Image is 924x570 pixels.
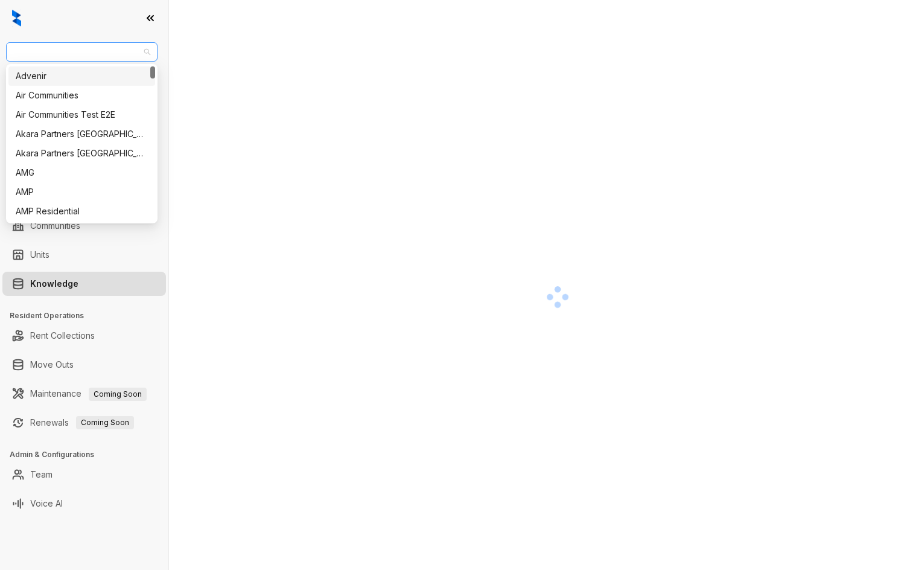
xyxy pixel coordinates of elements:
[16,108,148,121] div: Air Communities Test E2E
[16,127,148,141] div: Akara Partners [GEOGRAPHIC_DATA]
[76,416,134,429] span: Coming Soon
[2,382,166,406] li: Maintenance
[16,205,148,218] div: AMP Residential
[30,214,80,238] a: Communities
[30,492,63,516] a: Voice AI
[12,10,21,27] img: logo
[2,463,166,487] li: Team
[8,124,155,144] div: Akara Partners Nashville
[8,144,155,163] div: Akara Partners Phoenix
[2,243,166,267] li: Units
[30,243,49,267] a: Units
[2,353,166,377] li: Move Outs
[16,69,148,83] div: Advenir
[2,133,166,157] li: Leasing
[30,353,74,377] a: Move Outs
[2,411,166,435] li: Renewals
[2,214,166,238] li: Communities
[16,166,148,179] div: AMG
[8,86,155,105] div: Air Communities
[2,324,166,348] li: Rent Collections
[30,272,78,296] a: Knowledge
[8,182,155,202] div: AMP
[30,463,53,487] a: Team
[8,66,155,86] div: Advenir
[89,388,147,401] span: Coming Soon
[8,105,155,124] div: Air Communities Test E2E
[2,492,166,516] li: Voice AI
[16,89,148,102] div: Air Communities
[30,324,95,348] a: Rent Collections
[8,202,155,221] div: AMP Residential
[13,43,150,61] span: Raintree (Yardi)
[2,81,166,105] li: Leads
[2,272,166,296] li: Knowledge
[30,411,134,435] a: RenewalsComing Soon
[10,449,168,460] h3: Admin & Configurations
[16,147,148,160] div: Akara Partners [GEOGRAPHIC_DATA]
[16,185,148,199] div: AMP
[8,163,155,182] div: AMG
[10,310,168,321] h3: Resident Operations
[2,162,166,186] li: Collections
